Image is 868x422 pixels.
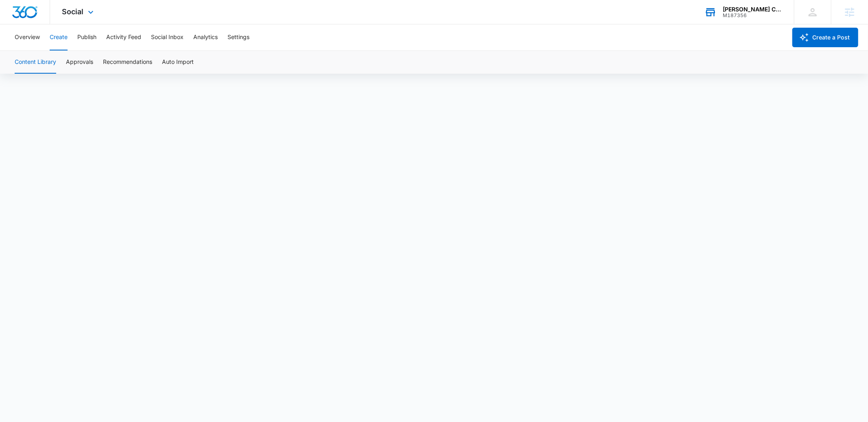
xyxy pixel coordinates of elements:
[227,24,249,50] button: Settings
[50,24,68,50] button: Create
[193,24,218,50] button: Analytics
[723,6,782,13] div: account name
[103,51,152,74] button: Recommendations
[106,24,141,50] button: Activity Feed
[151,24,184,50] button: Social Inbox
[66,51,93,74] button: Approvals
[723,13,782,18] div: account id
[77,24,96,50] button: Publish
[792,28,858,47] button: Create a Post
[162,51,194,74] button: Auto Import
[62,7,84,16] span: Social
[15,51,56,74] button: Content Library
[15,24,40,50] button: Overview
